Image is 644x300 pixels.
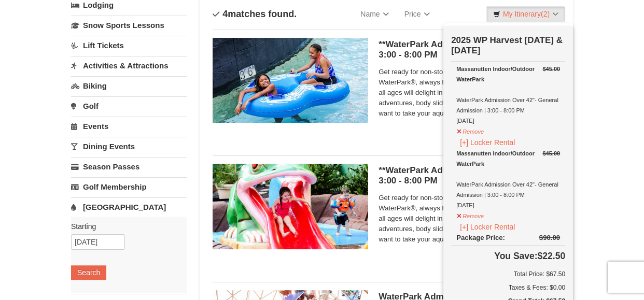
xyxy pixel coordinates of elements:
button: Remove [456,208,484,221]
strong: 2025 WP Harvest [DATE] & [DATE] [451,35,563,55]
a: Dining Events [71,137,187,156]
div: WaterPark Admission Over 42"- General Admission | 3:00 - 8:00 PM [DATE] [456,64,560,126]
a: Lift Tickets [71,36,187,55]
del: $45.00 [542,66,560,72]
div: Massanutten Indoor/Outdoor WaterPark [456,148,560,169]
button: Remove [456,124,484,137]
del: $90.00 [539,234,560,241]
img: 6619917-1058-293f39d8.jpg [213,38,368,123]
span: 4 [222,9,228,19]
h4: $22.50 [451,251,565,261]
a: My Itinerary(2) [486,6,565,22]
button: Search [71,265,106,280]
img: 6619917-1062-d161e022.jpg [213,164,368,249]
h5: **WaterPark Admission - Under 42” Tall | 3:00 - 8:00 PM [379,165,560,186]
h6: Total Price: $67.50 [451,269,565,279]
a: [GEOGRAPHIC_DATA] [71,197,187,217]
h5: **WaterPark Admission - Over 42” Tall | 3:00 - 8:00 PM [379,39,560,60]
a: Golf Membership [71,177,187,196]
h4: matches found. [213,9,297,19]
div: Taxes & Fees: $0.00 [451,282,565,293]
div: WaterPark Admission Over 42"- General Admission | 3:00 - 8:00 PM [DATE] [456,148,560,210]
span: Package Price: [456,234,505,241]
span: You Save: [494,251,537,261]
span: (2) [541,10,550,18]
div: Massanutten Indoor/Outdoor WaterPark [456,64,560,84]
a: Price [397,4,438,24]
a: Name [353,4,396,24]
a: Events [71,117,187,136]
a: Biking [71,76,187,95]
span: Get ready for non-stop thrills at the Massanutten WaterPark®, always heated to 84° Fahrenheit. Ch... [379,193,560,245]
a: Snow Sports Lessons [71,16,187,35]
label: Starting [71,221,179,232]
a: Golf [71,96,187,116]
button: [+] Locker Rental [456,137,519,148]
button: [+] Locker Rental [456,221,519,233]
span: Get ready for non-stop thrills at the Massanutten WaterPark®, always heated to 84° Fahrenheit. Ch... [379,67,560,119]
a: Season Passes [71,157,187,176]
a: Activities & Attractions [71,56,187,75]
del: $45.00 [542,150,560,156]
